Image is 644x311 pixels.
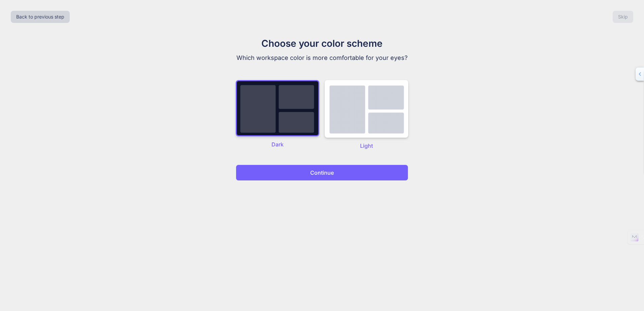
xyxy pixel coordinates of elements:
p: Continue [310,169,334,177]
h1: Choose your color scheme [209,36,435,50]
img: dark [325,80,408,138]
img: dark [236,80,319,136]
p: Dark [236,140,319,148]
button: Back to previous step [11,11,70,23]
button: Continue [236,165,408,181]
button: Skip [613,11,633,23]
p: Which workspace color is more comfortable for your eyes? [209,53,435,63]
p: Light [325,142,408,150]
